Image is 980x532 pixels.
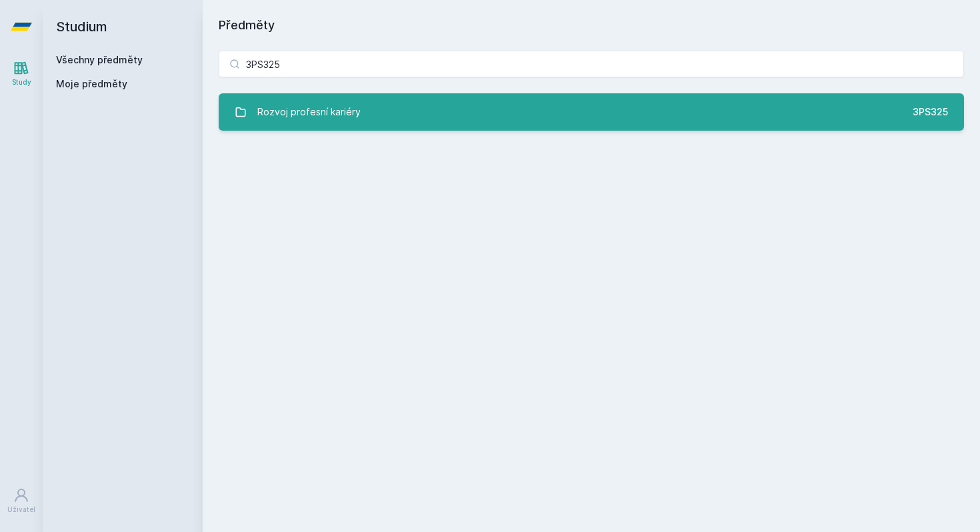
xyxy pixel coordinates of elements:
[56,54,143,65] a: Všechny předměty
[219,51,964,77] input: Název nebo ident předmětu…
[12,77,31,87] div: Study
[56,77,127,91] span: Moje předměty
[219,93,964,131] a: Rozvoj profesní kariéry 3PS325
[7,505,35,515] div: Uživatel
[913,105,948,119] div: 3PS325
[3,53,40,94] a: Study
[219,16,964,35] h1: Předměty
[257,99,361,125] div: Rozvoj profesní kariéry
[3,481,40,521] a: Uživatel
